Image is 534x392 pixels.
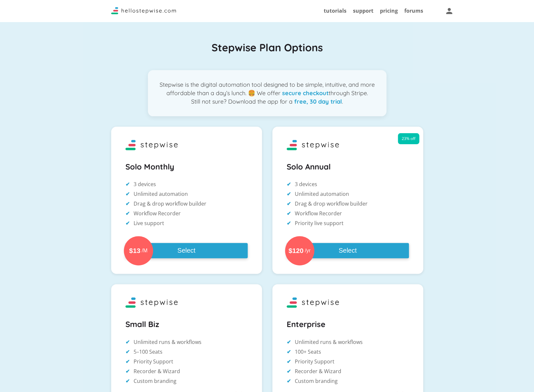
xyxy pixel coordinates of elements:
[287,209,409,218] li: Workflow Recorder
[125,209,248,218] li: Workflow Recorder
[125,199,248,208] li: Drag & drop workflow builder
[305,248,311,254] span: /yr
[287,348,409,356] li: 100+ Seats
[287,317,409,331] h2: Enterprise
[125,367,248,375] li: Recorder & Wizard
[125,219,248,227] li: Live support
[287,357,409,366] li: Priority Support
[125,160,248,174] h2: Solo Monthly
[129,247,140,255] span: $13
[287,377,409,385] li: Custom branding
[282,89,329,97] strong: secure checkout
[324,7,346,14] a: tutorials
[125,180,248,188] li: 3 devices
[125,317,248,331] h2: Small Biz
[294,98,342,105] strong: free, 30 day trial
[280,137,345,153] img: Stepwise
[125,348,248,356] li: 5–100 Seats
[288,247,303,255] span: $120
[398,133,419,144] span: 23% off
[148,70,386,116] p: Stepwise is the digital automation tool designed to be simple, intuitive, and more affordable tha...
[353,7,373,14] a: support
[287,243,409,258] button: $120/yrSelect
[287,199,409,208] li: Drag & drop workflow builder
[287,190,409,198] li: Unlimited automation
[125,243,248,258] button: $13/MSelect
[142,248,148,254] span: /M
[125,357,248,366] li: Priority Support
[280,295,345,311] img: Stepwise
[404,7,423,14] a: forums
[119,295,184,311] img: Stepwise
[287,180,409,188] li: 3 devices
[119,137,184,153] img: Stepwise
[287,367,409,375] li: Recorder & Wizard
[380,7,398,14] a: pricing
[111,7,176,14] img: Logo
[125,338,248,346] li: Unlimited runs & workflows
[125,190,248,198] li: Unlimited automation
[287,338,409,346] li: Unlimited runs & workflows
[111,41,423,55] h1: Stepwise Plan Options
[287,219,409,227] li: Priority live support
[287,160,409,174] h2: Solo Annual
[111,9,176,16] a: Stepwise
[125,377,248,385] li: Custom branding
